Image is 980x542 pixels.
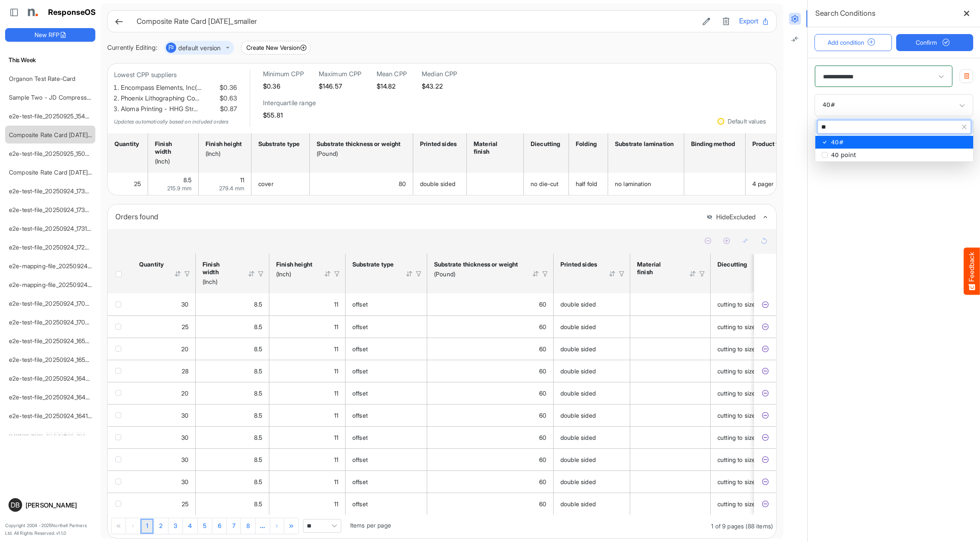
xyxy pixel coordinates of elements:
[269,493,346,515] td: 11 is template cell Column Header httpsnorthellcomontologiesmapping-rulesmeasurementhasfinishsize...
[352,301,368,308] span: offset
[196,293,269,315] td: 8.5 is template cell Column Header httpsnorthellcomontologiesmapping-rulesmeasurementhasfinishsiz...
[9,412,94,419] a: e2e-test-file_20250924_164137
[531,140,559,148] div: Diecutting
[630,493,711,515] td: is template cell Column Header httpsnorthellcomontologiesmapping-rulesmanufacturinghassubstratefi...
[346,426,427,448] td: offset is template cell Column Header httpsnorthellcomontologiesmapping-rulesmaterialhassubstrate...
[554,360,630,382] td: double sided is template cell Column Header httpsnorthellcomontologiesmapping-rulesmanufacturingh...
[108,382,132,404] td: checkbox
[183,270,191,278] div: Filter Icon
[554,338,630,360] td: double sided is template cell Column Header httpsnorthellcomontologiesmapping-rulesmanufacturingh...
[630,382,711,404] td: is template cell Column Header httpsnorthellcomontologiesmapping-rulesmanufacturinghassubstratefi...
[319,70,362,78] h6: Maximum CPP
[554,293,630,315] td: double sided is template cell Column Header httpsnorthellcomontologiesmapping-rulesmanufacturingh...
[916,38,953,47] span: Confirm
[711,315,779,338] td: cutting to size is template cell Column Header httpsnorthellcomontologiesmapping-rulesmanufacturi...
[711,426,779,448] td: cutting to size is template cell Column Header httpsnorthellcomontologiesmapping-rulesmanufacturi...
[183,176,191,184] span: 8.5
[108,338,132,360] td: checkbox
[531,180,559,187] span: no die-cut
[132,382,196,404] td: 20 is template cell Column Header httpsnorthellcomontologiesmapping-rulesorderhasquantity
[114,140,138,148] div: Quantity
[539,412,546,419] span: 60
[539,390,546,397] span: 60
[711,493,779,515] td: cutting to size is template cell Column Header httpsnorthellcomontologiesmapping-rulesmanufacturi...
[132,293,196,315] td: 30 is template cell Column Header httpsnorthellcomontologiesmapping-rulesorderhasquantity
[254,301,262,308] span: 8.5
[23,4,40,21] img: Northell
[754,315,778,338] td: 03959d74-6623-46a4-aefc-9f4c32949b09 is template cell Column Header
[814,34,892,51] button: Add condition
[754,470,778,493] td: 292314dc-b214-4fbf-b6b7-8c655b314d1c is template cell Column Header
[630,426,711,448] td: is template cell Column Header httpsnorthellcomontologiesmapping-rulesmanufacturinghassubstratefi...
[114,70,237,80] p: Lowest CPP suppliers
[761,345,769,353] button: Exclude
[269,426,346,448] td: 11 is template cell Column Header httpsnorthellcomontologiesmapping-rulesmeasurementhasfinishsize...
[346,382,427,404] td: offset is template cell Column Header httpsnorthellcomontologiesmapping-rulesmaterialhassubstrate...
[196,426,269,448] td: 8.5 is template cell Column Header httpsnorthellcomontologiesmapping-rulesmeasurementhasfinishsiz...
[352,345,368,353] span: offset
[182,367,189,375] span: 28
[524,173,569,195] td: no die-cut is template cell Column Header httpsnorthellcomontologiesmapping-rulesmanufacturinghas...
[754,426,778,448] td: 5c12c8d5-b6f5-4b2d-bbe5-6ca372505258 is template cell Column Header
[352,456,368,463] span: offset
[263,70,304,78] h6: Minimum CPP
[377,83,407,90] h5: $14.82
[121,104,237,115] li: Aloma Printing - HHG Str…
[218,93,237,104] span: $0.63
[9,225,94,232] a: e2e-test-file_20250924_173139
[630,360,711,382] td: is template cell Column Header httpsnorthellcomontologiesmapping-rulesmanufacturinghassubstratefi...
[752,140,789,148] div: Product type
[254,367,262,375] span: 8.5
[132,493,196,515] td: 25 is template cell Column Header httpsnorthellcomontologiesmapping-rulesorderhasquantity
[346,448,427,470] td: offset is template cell Column Header httpsnorthellcomontologiesmapping-rulesmaterialhassubstrate...
[539,434,546,441] span: 60
[752,180,774,187] span: 4 pager
[317,140,403,148] div: Substrate thickness or weight
[346,338,427,360] td: offset is template cell Column Header httpsnorthellcomontologiesmapping-rulesmaterialhassubstrate...
[618,270,626,278] div: Filter Icon
[5,28,95,42] button: New RFP
[108,254,132,293] th: Header checkbox
[139,261,163,268] div: Quantity
[121,93,237,104] li: Phoenix Lithographing Co…
[474,140,514,155] div: Material finish
[711,293,779,315] td: cutting to size is template cell Column Header httpsnorthellcomontologiesmapping-rulesmanufacturi...
[711,382,779,404] td: cutting to size is template cell Column Header httpsnorthellcomontologiesmapping-rulesmanufacturi...
[576,180,597,187] span: half fold
[240,176,244,184] span: 11
[728,118,766,124] div: Default values
[269,360,346,382] td: 11 is template cell Column Header httpsnorthellcomontologiesmapping-rulesmeasurementhasfinishsize...
[203,261,237,276] div: Finish width
[154,519,168,534] a: Page 2 of 9 Pages
[560,390,596,397] span: double sided
[427,448,554,470] td: 60 is template cell Column Header httpsnorthellcomontologiesmapping-rulesmaterialhasmaterialthick...
[9,169,110,176] a: Composite Rate Card [DATE]_smaller
[196,493,269,515] td: 8.5 is template cell Column Header httpsnorthellcomontologiesmapping-rulesmeasurementhasfinishsiz...
[352,390,368,397] span: offset
[181,345,189,353] span: 20
[560,261,597,268] div: Printed sides
[964,247,980,295] button: Feedback
[711,448,779,470] td: cutting to size is template cell Column Header httpsnorthellcomontologiesmapping-rulesmanufacturi...
[181,412,189,419] span: 30
[254,412,262,419] span: 8.5
[132,315,196,338] td: 25 is template cell Column Header httpsnorthellcomontologiesmapping-rulesorderhasquantity
[554,448,630,470] td: double sided is template cell Column Header httpsnorthellcomontologiesmapping-rulesmanufacturingh...
[815,118,974,162] div: multiselect
[108,426,132,448] td: checkbox
[269,404,346,426] td: 11 is template cell Column Header httpsnorthellcomontologiesmapping-rulesmeasurementhasfinishsize...
[541,270,549,278] div: Filter Icon
[615,180,651,187] span: no lamination
[108,360,132,382] td: checkbox
[377,70,407,78] h6: Mean CPP
[717,367,755,375] span: cutting to size
[717,390,755,397] span: cutting to size
[155,158,189,165] div: (Inch)
[198,519,212,534] a: Page 5 of 9 Pages
[427,293,554,315] td: 60 is template cell Column Header httpsnorthellcomontologiesmapping-rulesmaterialhasmaterialthick...
[746,173,798,195] td: 4 pager is template cell Column Header httpsnorthellcomontologiesmapping-rulesproducthasproducttype
[818,120,958,133] input: multiselect
[554,382,630,404] td: double sided is template cell Column Header httpsnorthellcomontologiesmapping-rulesmanufacturingh...
[270,518,285,533] div: Go to next page
[333,270,341,278] div: Filter Icon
